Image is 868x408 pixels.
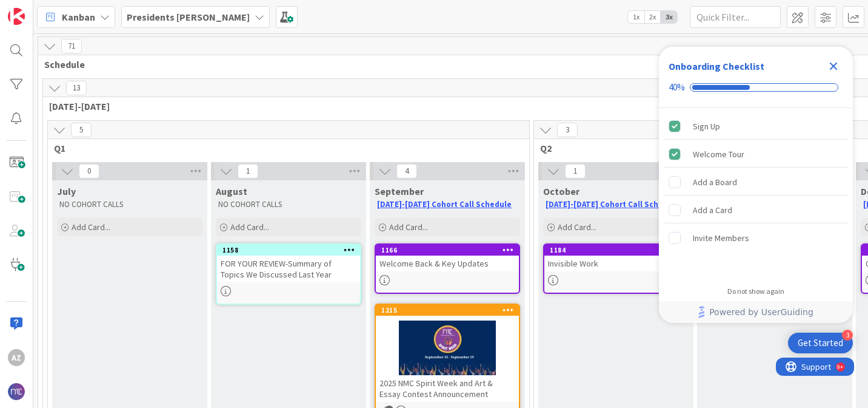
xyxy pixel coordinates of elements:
[558,222,596,233] span: Add Card...
[644,11,661,23] span: 2x
[54,142,514,154] span: Q1
[543,185,579,197] span: October
[690,6,781,28] input: Quick Filter...
[79,164,99,178] span: 0
[8,349,25,366] div: AZ
[661,11,677,23] span: 3x
[550,246,687,254] div: 1184
[57,185,76,197] span: July
[788,333,853,353] div: Open Get Started checklist, remaining modules: 3
[376,245,519,271] div: 1166Welcome Back & Key Updates
[127,11,250,23] b: Presidents [PERSON_NAME]
[543,243,689,294] a: 1184Invisible Work
[217,245,360,282] div: 1158FOR YOUR REVIEW-Summary of Topics We Discussed Last Year
[557,123,578,137] span: 3
[375,185,424,197] span: September
[664,225,848,251] div: Invite Members is incomplete.
[664,197,848,223] div: Add a Card is incomplete.
[544,245,687,256] div: 1184
[381,306,519,314] div: 1215
[59,200,200,209] p: NO COHORT CALLS
[842,330,853,341] div: 3
[544,245,687,271] div: 1184Invisible Work
[669,82,843,93] div: Checklist progress: 40%
[376,245,519,256] div: 1166
[628,11,644,23] span: 1x
[824,56,843,76] div: Close Checklist
[217,245,360,256] div: 1158
[66,81,87,95] span: 13
[8,383,25,400] img: avatar
[669,82,685,93] div: 40%
[693,147,744,161] div: Welcome Tour
[693,203,732,217] div: Add a Card
[376,375,519,402] div: 2025 NMC Spirit Week and Art & Essay Contest Announcement
[71,123,92,137] span: 5
[62,10,95,24] span: Kanban
[389,222,428,233] span: Add Card...
[230,222,269,233] span: Add Card...
[669,59,764,73] div: Onboarding Checklist
[377,199,512,209] a: [DATE]-[DATE] Cohort Call Schedule
[376,305,519,402] div: 12152025 NMC Spirit Week and Art & Essay Contest Announcement
[72,222,110,233] span: Add Card...
[25,2,55,16] span: Support
[222,246,360,254] div: 1158
[396,164,417,178] span: 4
[61,5,67,15] div: 9+
[565,164,586,178] span: 1
[693,119,720,134] div: Sign Up
[381,246,519,254] div: 1166
[217,256,360,282] div: FOR YOUR REVIEW-Summary of Topics We Discussed Last Year
[544,256,687,271] div: Invisible Work
[693,231,749,245] div: Invite Members
[376,305,519,316] div: 1215
[659,301,853,323] div: Footer
[61,39,82,53] span: 71
[664,113,848,140] div: Sign Up is complete.
[727,287,784,296] div: Do not show again
[216,243,361,305] a: 1158FOR YOUR REVIEW-Summary of Topics We Discussed Last Year
[664,169,848,195] div: Add a Board is incomplete.
[376,256,519,271] div: Welcome Back & Key Updates
[218,200,359,209] p: NO COHORT CALLS
[664,141,848,168] div: Welcome Tour is complete.
[546,199,680,209] a: [DATE]-[DATE] Cohort Call Schedule
[665,301,847,323] a: Powered by UserGuiding
[659,47,853,323] div: Checklist Container
[693,175,737,189] div: Add a Board
[8,8,25,25] img: Visit kanbanzone.com
[375,243,520,294] a: 1166Welcome Back & Key Updates
[709,305,813,319] span: Powered by UserGuiding
[659,108,853,279] div: Checklist items
[798,337,843,349] div: Get Started
[216,185,247,197] span: August
[238,164,258,178] span: 1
